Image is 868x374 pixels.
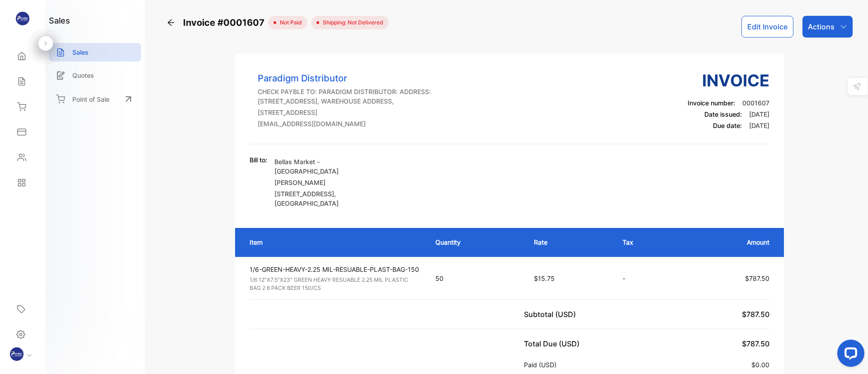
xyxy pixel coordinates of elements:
p: Rate [534,237,604,247]
span: Invoice #0001607 [183,16,268,29]
span: $0.00 [751,361,769,369]
p: 1/6-GREEN-HEAVY-2.25 MIL-RESUABLE-PLAST-BAG-150 [250,265,419,274]
span: not paid [276,19,302,27]
span: 0001607 [742,99,769,107]
span: Invoice number: [688,99,735,107]
a: Point of Sale [49,89,141,109]
p: [PERSON_NAME] [274,178,378,187]
a: Quotes [49,66,141,85]
p: Sales [72,47,89,57]
p: Point of Sale [72,95,109,104]
p: - [623,274,670,283]
p: Amount [688,237,769,247]
button: Actions [802,16,853,38]
p: 50 [435,274,516,283]
span: [DATE] [749,122,769,129]
p: [STREET_ADDRESS] [258,108,431,117]
button: Edit Invoice [741,16,793,38]
p: CHECK PAYBLE TO: PARADIGM DISTRIBUTOR: ADDRESS: [STREET_ADDRESS], WAREHOUSE ADDRESS, [258,87,431,106]
p: Subtotal (USD) [524,309,580,320]
p: Bill to: [250,155,267,165]
span: $787.50 [745,275,769,282]
p: Paradigm Distributor [258,71,431,85]
span: $787.50 [742,339,769,348]
span: $787.50 [742,310,769,319]
p: Tax [623,237,670,247]
a: Sales [49,43,141,62]
iframe: LiveChat chat widget [830,336,868,374]
span: [DATE] [749,110,769,118]
p: Item [250,237,417,247]
p: Quotes [72,71,94,80]
span: [STREET_ADDRESS] [274,190,334,198]
p: 1/6 12"X7.5"X23" GREEN HEAVY RESUABLE 2.25 MIL PLASTIC BAG 2 6 PACK BEER 150/CS [250,276,419,292]
img: profile [10,347,24,361]
h1: sales [49,14,70,27]
span: Shipping: Not Delivered [319,19,383,27]
p: Actions [808,21,835,32]
span: Date issued: [704,110,742,118]
p: Paid (USD) [524,360,560,369]
p: Quantity [435,237,516,247]
h3: Invoice [688,68,769,93]
p: Bellas Market - [GEOGRAPHIC_DATA] [274,157,378,176]
span: $15.75 [534,275,555,282]
img: logo [16,12,29,25]
p: Total Due (USD) [524,338,583,349]
p: [EMAIL_ADDRESS][DOMAIN_NAME] [258,119,431,128]
span: Due date: [713,122,742,129]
